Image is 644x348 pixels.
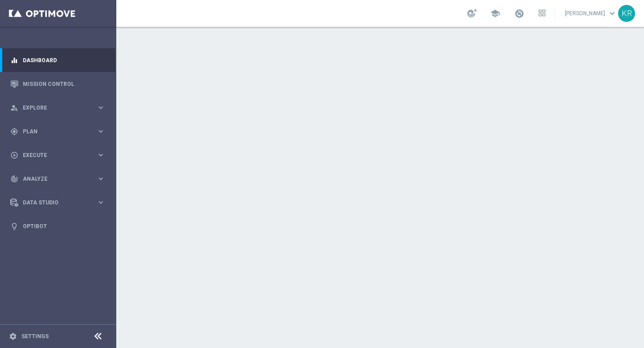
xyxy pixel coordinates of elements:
[10,175,18,183] i: track_changes
[97,103,105,112] i: keyboard_arrow_right
[10,128,106,135] button: gps_fixed Plan keyboard_arrow_right
[10,127,18,136] i: gps_fixed
[97,174,105,183] i: keyboard_arrow_right
[10,151,97,159] div: Execute
[23,72,105,96] a: Mission Control
[564,7,618,20] a: [PERSON_NAME]keyboard_arrow_down
[10,104,97,112] div: Explore
[10,214,105,238] div: Optibot
[10,104,106,111] button: person_search Explore keyboard_arrow_right
[23,48,105,72] a: Dashboard
[97,198,105,207] i: keyboard_arrow_right
[10,56,18,64] i: equalizer
[97,151,105,159] i: keyboard_arrow_right
[10,175,106,182] button: track_changes Analyze keyboard_arrow_right
[23,176,97,182] span: Analyze
[10,222,18,230] i: lightbulb
[10,175,97,183] div: Analyze
[10,199,106,206] button: Data Studio keyboard_arrow_right
[23,129,97,134] span: Plan
[21,334,49,339] a: Settings
[10,223,106,230] button: lightbulb Optibot
[9,332,17,340] i: settings
[97,127,105,136] i: keyboard_arrow_right
[10,81,106,88] button: Mission Control
[607,8,617,18] span: keyboard_arrow_down
[10,127,97,136] div: Plan
[10,152,106,159] button: play_circle_outline Execute keyboard_arrow_right
[10,72,105,96] div: Mission Control
[10,57,106,64] button: equalizer Dashboard
[490,8,500,18] span: school
[23,153,97,158] span: Execute
[618,5,635,22] div: KR
[10,104,18,112] i: person_search
[10,48,105,72] div: Dashboard
[10,151,18,159] i: play_circle_outline
[10,199,97,207] div: Data Studio
[23,105,97,110] span: Explore
[23,214,105,238] a: Optibot
[23,200,97,205] span: Data Studio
